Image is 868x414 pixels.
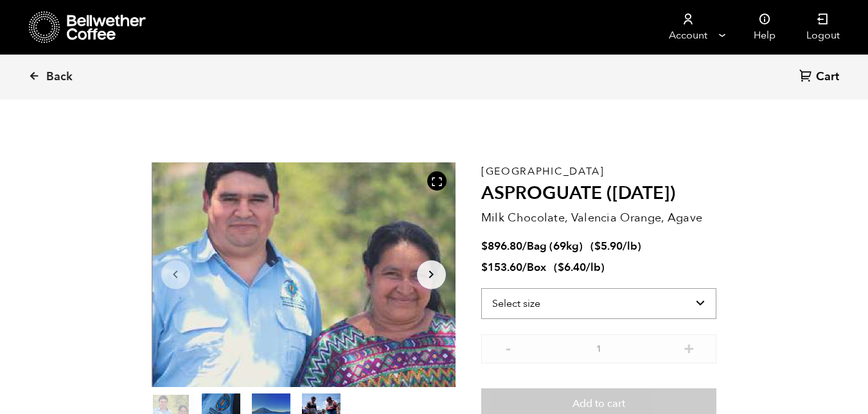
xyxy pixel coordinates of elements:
[522,260,527,275] span: /
[558,260,564,275] span: $
[799,69,842,86] a: Cart
[481,260,522,275] bdi: 153.60
[481,239,488,254] span: $
[527,239,583,254] span: Bag (69kg)
[816,69,839,85] span: Cart
[594,239,601,254] span: $
[527,260,546,275] span: Box
[522,239,527,254] span: /
[481,260,488,275] span: $
[46,69,73,85] span: Back
[481,239,522,254] bdi: 896.80
[623,239,637,254] span: /lb
[500,341,517,354] button: -
[558,260,586,275] bdi: 6.40
[554,260,605,275] span: ( )
[481,209,717,227] p: Milk Chocolate, Valencia Orange, Agave
[681,341,697,354] button: +
[590,239,641,254] span: ( )
[586,260,601,275] span: /lb
[481,183,717,205] h2: ASPROGUATE ([DATE])
[594,239,623,254] bdi: 5.90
